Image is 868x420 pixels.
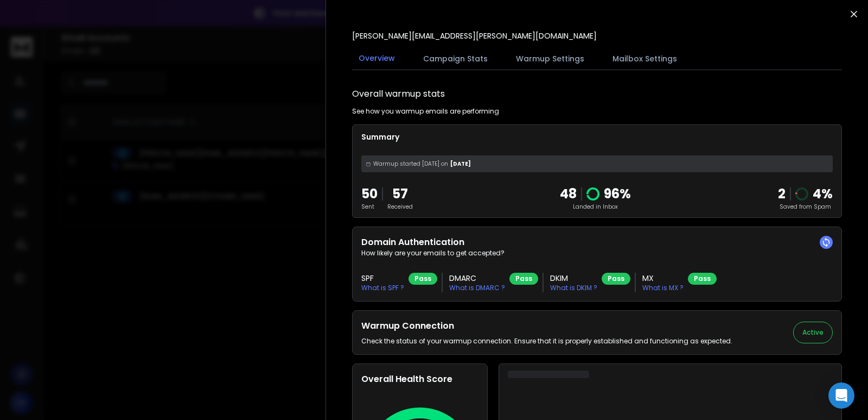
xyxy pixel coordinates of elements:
span: Warmup started [DATE] on [373,160,448,168]
div: [DATE] [361,155,833,172]
h3: MX [642,273,684,284]
p: What is DKIM ? [550,284,597,292]
p: How likely are your emails to get accepted? [361,249,833,258]
strong: 2 [778,185,786,203]
h2: Warmup Connection [361,319,732,333]
h1: Overall warmup stats [352,87,445,101]
button: Overview [352,46,401,71]
p: Summary [361,131,833,142]
p: See how you warmup emails are performing [352,107,499,116]
p: What is DMARC ? [449,284,505,292]
p: Received [387,203,413,211]
p: Saved from Spam [778,203,833,211]
p: 50 [361,185,378,203]
div: Pass [602,273,630,285]
p: 48 [560,185,577,203]
div: Pass [509,273,538,285]
h3: DMARC [449,273,505,284]
p: 96 % [604,185,631,203]
div: Pass [409,273,437,285]
h2: Domain Authentication [361,236,833,249]
h3: DKIM [550,273,597,284]
button: Campaign Stats [417,47,494,71]
p: 4 % [813,185,833,203]
p: 57 [387,185,413,203]
button: Active [793,322,833,343]
div: Open Intercom Messenger [828,383,854,409]
div: Pass [688,273,717,285]
p: Sent [361,203,378,211]
p: Check the status of your warmup connection. Ensure that it is properly established and functionin... [361,337,732,346]
button: Mailbox Settings [606,47,684,71]
h3: SPF [361,273,404,284]
p: What is SPF ? [361,284,404,292]
h2: Overall Health Score [361,373,478,386]
p: Landed in Inbox [560,203,631,211]
p: What is MX ? [642,284,684,292]
button: Warmup Settings [509,47,591,71]
p: [PERSON_NAME][EMAIL_ADDRESS][PERSON_NAME][DOMAIN_NAME] [352,30,597,41]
